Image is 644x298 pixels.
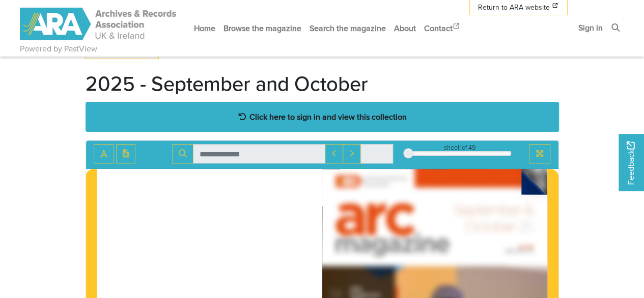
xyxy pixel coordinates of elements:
[86,71,368,96] h1: 2025 - September and October
[20,8,178,40] img: ARA - ARC Magazine | Powered by PastView
[172,144,193,164] button: Search
[325,144,343,164] button: Previous Match
[460,143,462,152] span: 1
[94,144,114,164] button: Toggle text selection (Alt+T)
[219,15,305,42] a: Browse the magazine
[193,144,325,164] input: Search for
[343,144,361,164] button: Next Match
[116,144,135,164] button: Open transcription window
[86,102,559,132] a: Click here to sign in and view this collection
[529,144,550,164] button: Full screen mode
[390,15,420,42] a: About
[420,15,465,42] a: Contact
[190,15,219,42] a: Home
[619,134,644,191] a: Would you like to provide feedback?
[249,111,407,122] strong: Click here to sign in and view this collection
[20,2,178,46] a: ARA - ARC Magazine | Powered by PastView logo
[20,43,97,55] a: Powered by PastView
[305,15,390,42] a: Search the magazine
[408,143,511,152] div: sheet of 49
[625,142,637,185] span: Feedback
[478,2,550,13] span: Return to ARA website
[574,14,607,41] a: Sign in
